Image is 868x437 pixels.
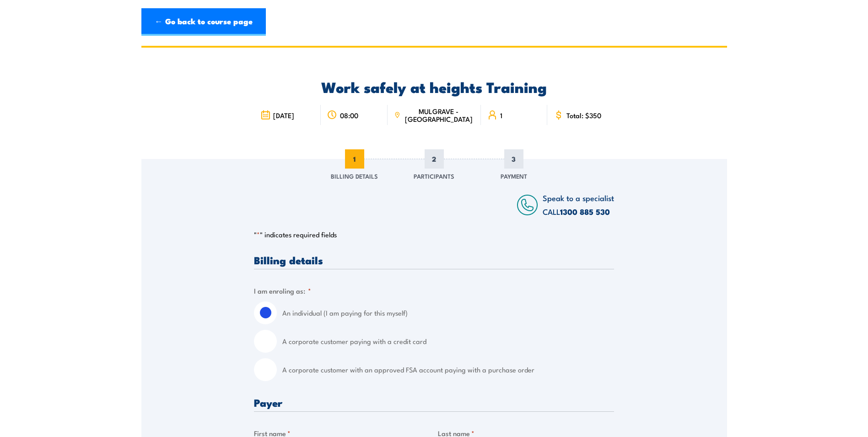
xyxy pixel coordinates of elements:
span: 1 [345,149,364,169]
legend: I am enroling as: [254,285,311,296]
h2: Work safely at heights Training [254,80,614,93]
label: A corporate customer with an approved FSA account paying with a purchase order [282,358,614,381]
label: A corporate customer paying with a credit card [282,330,614,353]
span: Total: $350 [566,111,601,119]
span: 3 [504,149,523,169]
span: Speak to a specialist CALL [543,192,614,217]
span: Participants [414,171,454,180]
p: " " indicates required fields [254,230,614,239]
span: 2 [425,149,444,169]
span: Payment [501,171,527,180]
label: An individual (I am paying for this myself) [282,301,614,324]
span: [DATE] [273,111,294,119]
h3: Payer [254,397,614,408]
h3: Billing details [254,255,614,265]
span: Billing Details [331,171,378,180]
span: 1 [500,111,502,119]
a: ← Go back to course page [141,8,266,36]
span: 08:00 [340,111,358,119]
span: MULGRAVE - [GEOGRAPHIC_DATA] [403,107,474,123]
a: 1300 885 530 [560,206,610,218]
